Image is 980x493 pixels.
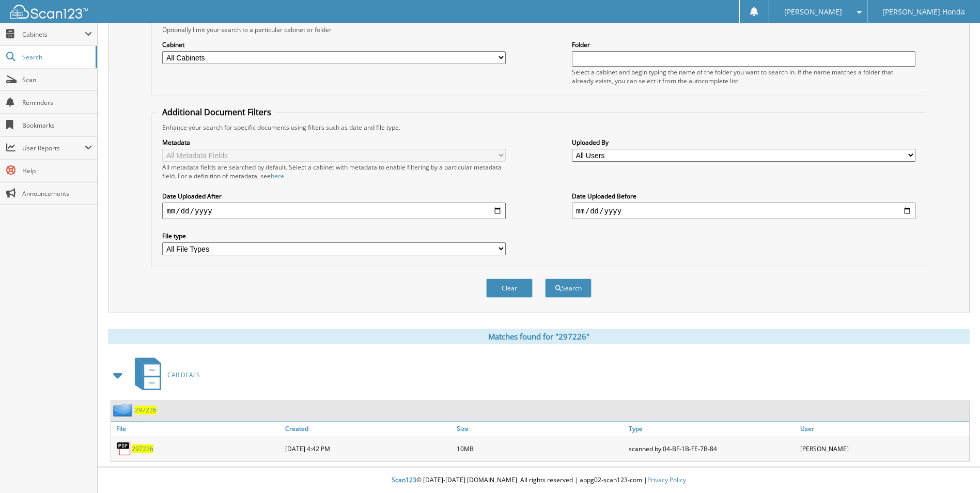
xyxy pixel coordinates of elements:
div: © [DATE]-[DATE] [DOMAIN_NAME]. All rights reserved | appg02-scan123-com | [98,468,980,493]
label: Date Uploaded Before [572,192,915,201]
div: Optionally limit your search to a particular cabinet or folder [157,25,920,34]
a: 297226 [135,406,157,414]
button: Clear [486,279,533,298]
a: Size [454,422,626,436]
a: File [111,422,283,436]
img: PDF.png [116,441,132,456]
input: start [162,203,506,219]
div: [DATE] 4:42 PM [283,438,454,459]
span: Bookmarks [22,121,92,130]
a: Created [283,422,454,436]
span: [PERSON_NAME] [784,9,842,15]
span: User Reports [22,144,85,152]
button: Search [545,279,592,298]
span: [PERSON_NAME] Honda [882,9,965,15]
div: Enhance your search for specific documents using filters such as date and file type. [157,123,920,132]
legend: Additional Document Filters [157,106,276,118]
span: Reminders [22,98,92,107]
input: end [572,203,915,219]
label: Uploaded By [572,138,915,147]
img: scan123-logo-white.svg [10,5,88,19]
span: CAR DEALS [167,371,200,379]
span: Search [22,53,90,61]
label: Date Uploaded After [162,192,506,201]
span: Help [22,166,92,175]
span: Scan123 [392,475,416,484]
a: CAR DEALS [129,355,200,395]
label: File type [162,232,506,240]
div: All metadata fields are searched by default. Select a cabinet with metadata to enable filtering b... [162,163,506,180]
label: Folder [572,40,915,49]
div: scanned by 04-BF-1B-FE-7B-84 [626,438,798,459]
span: Cabinets [22,30,85,39]
div: Matches found for "297226" [108,329,970,344]
label: Metadata [162,138,506,147]
div: Select a cabinet and begin typing the name of the folder you want to search in. If the name match... [572,68,915,85]
a: User [798,422,969,436]
img: folder2.png [113,404,135,417]
a: 297226 [132,444,153,453]
span: Scan [22,75,92,84]
label: Cabinet [162,40,506,49]
a: Privacy Policy [647,475,686,484]
a: here [271,172,284,180]
iframe: Chat Widget [928,443,980,493]
div: [PERSON_NAME] [798,438,969,459]
span: Announcements [22,189,92,198]
a: Type [626,422,798,436]
div: 10MB [454,438,626,459]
